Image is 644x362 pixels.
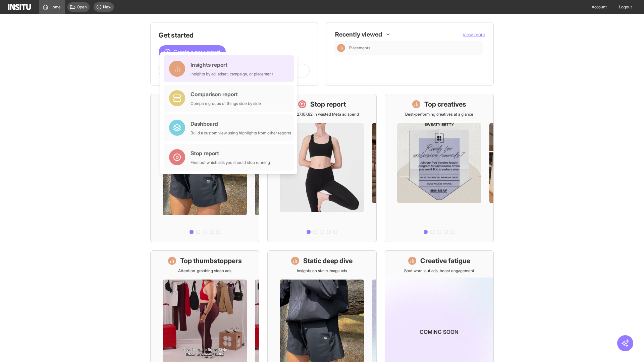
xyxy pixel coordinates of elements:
[267,94,376,242] a: Stop reportSave £27,167.82 in wasted Meta ad spend
[159,31,310,40] h1: Get started
[191,149,270,157] div: Stop report
[191,61,273,69] div: Insights report
[303,256,353,265] h1: Static deep dive
[50,4,61,10] span: Home
[385,94,494,242] a: Top creativesBest-performing creatives at a glance
[405,112,473,117] p: Best-performing creatives at a glance
[103,4,111,10] span: New
[191,130,291,136] div: Build a custom view using highlights from other reports
[463,31,485,38] button: View more
[424,100,466,109] h1: Top creatives
[8,4,31,10] img: Logo
[349,45,370,51] span: Placements
[191,90,261,98] div: Comparison report
[178,268,231,274] p: Attention-grabbing video ads
[173,48,220,56] span: Create a new report
[349,45,480,51] span: Placements
[77,4,87,10] span: Open
[180,256,242,265] h1: Top thumbstoppers
[285,112,359,117] p: Save £27,167.82 in wasted Meta ad spend
[191,71,273,77] div: Insights by ad, adset, campaign, or placement
[191,120,291,128] div: Dashboard
[310,100,346,109] h1: Stop report
[337,44,345,52] div: Insights
[191,101,261,106] div: Compare groups of things side by side
[191,160,270,165] div: Find out which ads you should stop running
[159,45,226,59] button: Create a new report
[297,268,347,274] p: Insights on static image ads
[150,94,259,242] a: What's live nowSee all active ads instantly
[463,32,485,37] span: View more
